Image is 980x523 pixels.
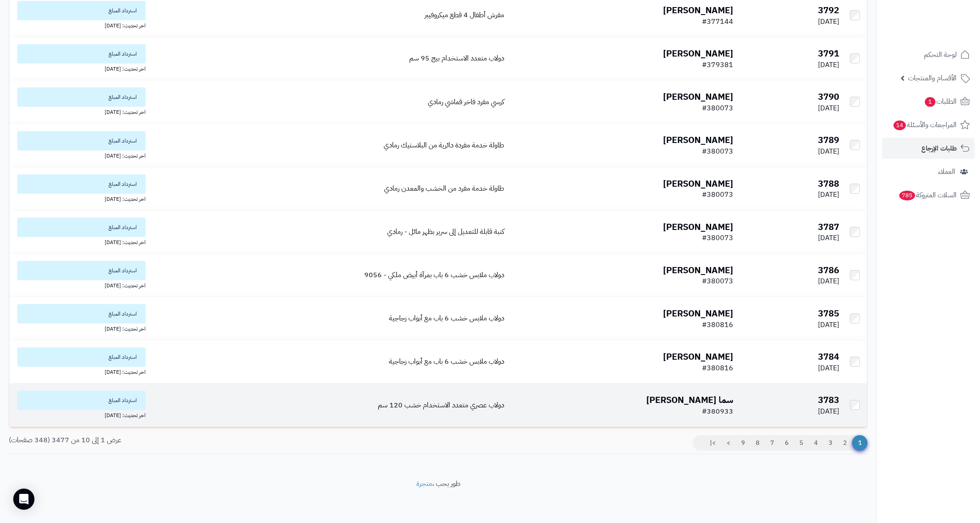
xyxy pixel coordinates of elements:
a: طاولة خدمة مفردة دائرية من البلاستيك رمادي [384,140,504,151]
div: Open Intercom Messenger [13,489,34,510]
div: عرض 1 إلى 10 من 3477 (348 صفحات) [2,435,438,445]
a: 3 [823,435,838,451]
span: #380073 [702,146,733,157]
b: [PERSON_NAME] [663,90,733,103]
a: الطلبات1 [882,91,975,112]
b: 3788 [818,177,839,190]
b: [PERSON_NAME] [663,307,733,320]
a: >| [704,435,721,451]
a: دولاب ملابس خشب 6 باب مع أبواب زجاجية [389,356,504,367]
span: #380073 [702,276,733,286]
span: الطلبات [924,95,957,108]
b: 3792 [818,4,839,17]
span: [DATE] [818,276,839,286]
a: طاولة خدمة مفرد من الخشب والمعدن رمادي [384,183,504,194]
b: 3791 [818,47,839,60]
b: [PERSON_NAME] [663,263,733,277]
b: 3784 [818,350,839,363]
span: 785 [899,191,915,201]
div: اخر تحديث: [DATE] [13,20,146,30]
span: استرداد المبلغ [17,87,146,107]
div: اخر تحديث: [DATE] [13,410,146,419]
span: استرداد المبلغ [17,218,146,237]
a: > [721,435,736,451]
span: استرداد المبلغ [17,391,146,410]
a: 8 [750,435,765,451]
span: 1 [852,435,867,451]
a: المراجعات والأسئلة14 [882,114,975,135]
a: دولاب ملابس خشب 6 باب بمرآة أبيض ملكي - 9056 [364,270,504,280]
div: اخر تحديث: [DATE] [13,151,146,160]
span: [DATE] [818,320,839,330]
span: طلبات الإرجاع [921,142,957,154]
a: متجرة [416,478,432,489]
span: استرداد المبلغ [17,304,146,324]
a: 9 [735,435,750,451]
b: 3783 [818,393,839,406]
div: اخر تحديث: [DATE] [13,107,146,116]
div: اخر تحديث: [DATE] [13,280,146,290]
a: 5 [794,435,809,451]
b: 3789 [818,133,839,147]
b: 3790 [818,90,839,103]
span: استرداد المبلغ [17,174,146,194]
a: 6 [779,435,794,451]
a: لوحة التحكم [882,44,975,65]
a: مفرش أطفال 4 قطع ميكروفيبر [425,10,504,20]
a: كرسي مفرد فاخر قماشي رمادي [428,97,504,107]
b: 3785 [818,307,839,320]
div: اخر تحديث: [DATE] [13,324,146,333]
b: [PERSON_NAME] [663,4,733,17]
span: [DATE] [818,363,839,373]
a: كنبة قابلة للتعديل إلى سرير بظهر مائل - رمادي [387,226,504,237]
b: [PERSON_NAME] [663,220,733,233]
a: 7 [765,435,780,451]
b: 3787 [818,220,839,233]
b: 3786 [818,263,839,277]
a: دولاب ملابس خشب 6 باب مع أبواب زجاجية [389,313,504,324]
span: [DATE] [818,146,839,157]
b: [PERSON_NAME] [663,350,733,363]
b: [PERSON_NAME] [663,47,733,60]
a: 2 [837,435,852,451]
span: [DATE] [818,16,839,27]
span: 1 [925,97,936,107]
a: دولاب متعدد الاستخدام بيج 95 سم [409,53,504,64]
div: اخر تحديث: [DATE] [13,64,146,73]
a: السلات المتروكة785 [882,184,975,206]
span: استرداد المبلغ [17,261,146,280]
img: logo-2.png [920,20,972,38]
a: العملاء [882,161,975,182]
span: #380816 [702,320,733,330]
b: [PERSON_NAME] [663,177,733,190]
a: 4 [808,435,823,451]
span: [DATE] [818,233,839,243]
span: [DATE] [818,189,839,200]
span: السلات المتروكة [898,189,957,201]
span: المراجعات والأسئلة [893,119,957,131]
span: العملاء [938,166,955,178]
b: [PERSON_NAME] [663,133,733,147]
a: دولاب عصري متعدد الاستخدام خشب 120 سم [378,400,504,410]
span: [DATE] [818,406,839,417]
div: اخر تحديث: [DATE] [13,194,146,203]
span: [DATE] [818,60,839,70]
span: #380816 [702,363,733,373]
a: طلبات الإرجاع [882,138,975,159]
span: 14 [893,120,906,131]
span: #379381 [702,60,733,70]
span: #380073 [702,103,733,113]
span: استرداد المبلغ [17,1,146,20]
div: اخر تحديث: [DATE] [13,237,146,246]
span: #380933 [702,406,733,417]
span: [DATE] [818,103,839,113]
